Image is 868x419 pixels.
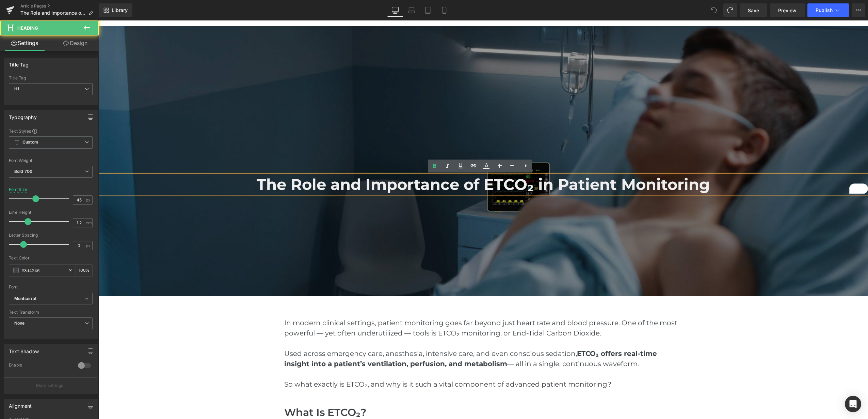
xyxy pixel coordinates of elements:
[51,35,100,51] a: Design
[852,3,865,17] button: More
[770,3,805,17] a: Preview
[186,359,584,369] p: So what exactly is ETCO₂, and why is it such a vital component of advanced patient monitoring?
[14,296,36,302] i: Montserrat
[723,3,737,17] button: Redo
[14,320,25,326] b: None
[186,386,584,398] h2: What Is ETCO₂?
[845,396,861,412] div: Open Intercom Messenger
[9,110,37,120] div: Typography
[387,3,403,17] a: Desktop
[186,297,584,318] p: In modern clinical settings, patient monitoring goes far beyond just heart rate and blood pressur...
[9,310,93,315] div: Text Transform
[9,210,93,215] div: Line Height
[14,169,32,174] b: Bold 700
[158,154,612,173] font: The Role and Importance of ETCO₂ in Patient Monitoring
[112,7,128,13] span: Library
[22,139,38,145] b: Custom
[9,233,93,238] div: Letter Spacing
[76,265,92,276] div: %
[807,3,849,17] button: Publish
[9,256,93,260] div: Text Color
[21,267,65,274] input: Color
[748,7,759,14] span: Save
[4,377,97,393] button: More settings
[86,198,92,202] span: px
[9,345,39,354] div: Text Shadow
[186,328,584,348] p: Used across emergency care, anesthesia, intensive care, and even conscious sedation, — all in a s...
[9,58,29,68] div: Title Tag
[816,8,833,13] span: Publish
[9,399,32,409] div: Alignment
[403,3,420,17] a: Laptop
[9,362,71,370] div: Enable
[9,128,93,134] div: Text Styles
[707,3,721,17] button: Undo
[20,10,86,16] span: The Role and Importance of ETCO₂ in Patient Monitoring
[14,86,19,91] b: H1
[9,285,93,289] div: Font
[9,158,93,163] div: Font Weight
[99,3,132,17] a: New Library
[778,7,797,14] span: Preview
[420,3,436,17] a: Tablet
[9,187,28,192] div: Font Size
[9,76,93,80] div: Title Tag
[436,3,452,17] a: Mobile
[20,3,99,9] a: Article Pages
[86,243,92,248] span: px
[36,383,63,389] p: More settings
[17,25,38,31] span: Heading
[86,221,92,225] span: em
[98,20,868,419] iframe: To enrich screen reader interactions, please activate Accessibility in Grammarly extension settings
